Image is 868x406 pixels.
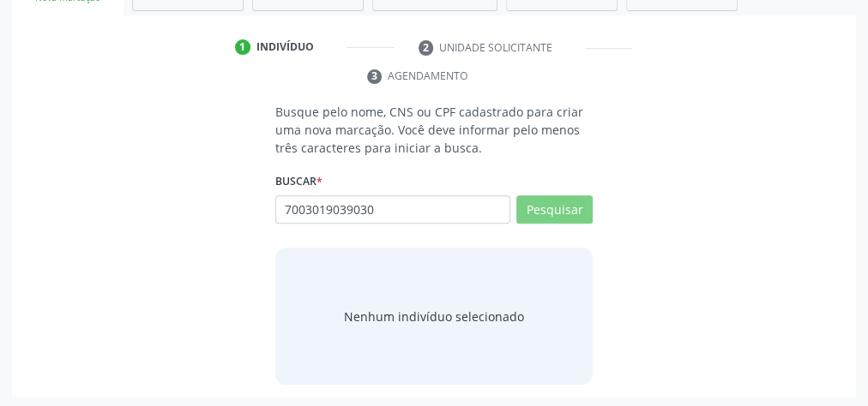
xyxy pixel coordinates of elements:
div: 1 [235,39,250,55]
div: Indivíduo [256,39,314,55]
div: Nenhum indivíduo selecionado [344,307,524,325]
label: Buscar [275,169,322,195]
p: Busque pelo nome, CNS ou CPF cadastrado para criar uma nova marcação. Você deve informar pelo men... [275,103,593,157]
input: Busque por nome, CNS ou CPF [275,195,510,224]
button: Pesquisar [516,195,593,224]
